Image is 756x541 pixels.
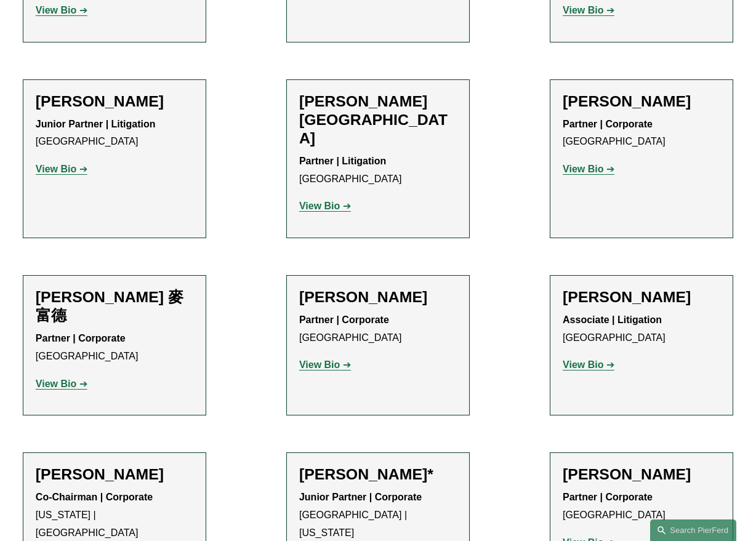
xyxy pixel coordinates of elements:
strong: Partner | Corporate [36,333,126,343]
strong: Partner | Litigation [299,156,386,166]
p: [GEOGRAPHIC_DATA] [299,153,457,188]
p: [GEOGRAPHIC_DATA] [299,311,457,347]
h2: [PERSON_NAME][GEOGRAPHIC_DATA] [299,92,457,148]
p: [GEOGRAPHIC_DATA] [563,116,720,151]
strong: View Bio [36,379,76,389]
p: [GEOGRAPHIC_DATA] [36,116,193,151]
p: [GEOGRAPHIC_DATA] [563,489,720,524]
strong: View Bio [299,201,340,211]
a: View Bio [299,201,351,211]
a: View Bio [36,5,87,15]
a: View Bio [36,164,87,174]
strong: View Bio [563,164,603,174]
a: View Bio [299,359,351,370]
strong: View Bio [563,5,603,15]
a: View Bio [563,359,614,370]
a: View Bio [36,379,87,389]
p: [GEOGRAPHIC_DATA] [36,330,193,366]
strong: Partner | Corporate [563,119,653,129]
h2: [PERSON_NAME] [563,465,720,484]
a: View Bio [563,164,614,174]
strong: View Bio [36,5,76,15]
h2: [PERSON_NAME] [36,92,193,111]
strong: Partner | Corporate [563,492,653,502]
h2: [PERSON_NAME] [299,288,457,307]
h2: [PERSON_NAME] 麥富德 [36,288,193,325]
strong: View Bio [299,359,340,370]
strong: View Bio [563,359,603,370]
h2: [PERSON_NAME]* [299,465,457,484]
strong: Co-Chairman | Corporate [36,492,153,502]
strong: Associate | Litigation [563,315,662,325]
strong: Junior Partner | Corporate [299,492,422,502]
strong: Junior Partner | Litigation [36,119,156,129]
p: [GEOGRAPHIC_DATA] [563,311,720,347]
a: View Bio [563,5,614,15]
a: Search this site [650,519,736,541]
h2: [PERSON_NAME] [36,465,193,484]
strong: View Bio [36,164,76,174]
h2: [PERSON_NAME] [563,288,720,307]
strong: Partner | Corporate [299,315,389,325]
h2: [PERSON_NAME] [563,92,720,111]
